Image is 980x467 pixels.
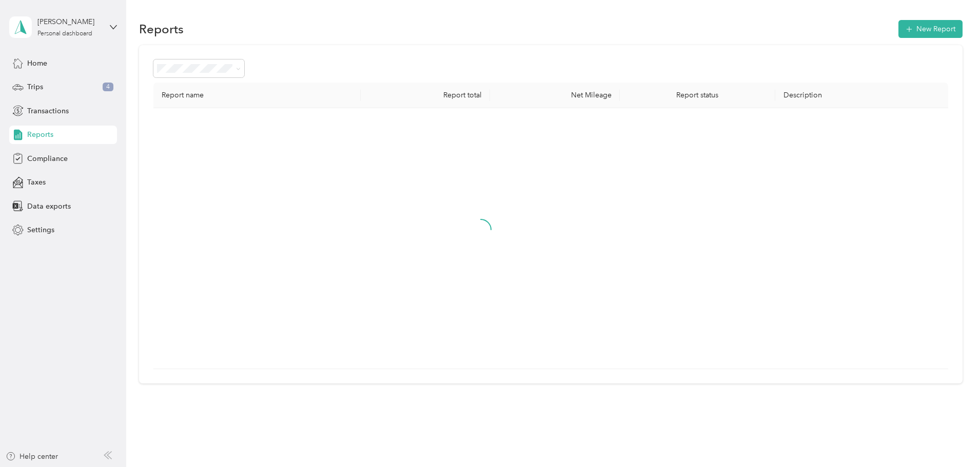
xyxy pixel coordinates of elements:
span: Reports [27,129,53,140]
div: [PERSON_NAME] [37,16,102,27]
h1: Reports [139,24,184,34]
span: Compliance [27,153,68,164]
th: Description [775,83,948,108]
th: Report total [361,83,490,108]
span: 4 [103,83,113,92]
span: Taxes [27,177,46,188]
span: Home [27,58,47,69]
button: Help center [6,451,58,462]
span: Trips [27,82,43,92]
button: New Report [898,20,963,38]
div: Report status [628,91,767,99]
span: Transactions [27,106,69,116]
iframe: Everlance-gr Chat Button Frame [923,410,980,467]
th: Net Mileage [490,83,619,108]
div: Personal dashboard [37,31,92,37]
th: Report name [153,83,361,108]
span: Settings [27,225,54,235]
span: Data exports [27,201,71,212]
